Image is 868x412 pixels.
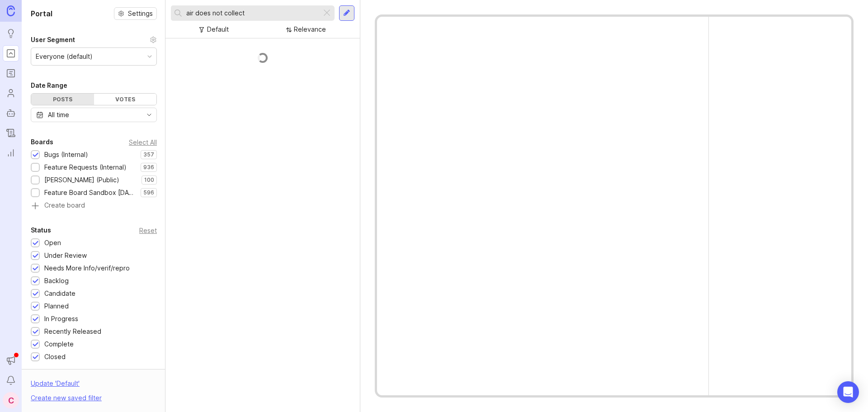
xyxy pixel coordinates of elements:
div: Default [207,24,229,34]
div: Closed [44,352,66,362]
a: Changelog [3,125,19,141]
div: All time [48,110,69,120]
a: Users [3,85,19,101]
a: Create board [31,202,157,210]
div: Under Review [44,251,87,260]
a: Roadmaps [3,65,19,81]
p: 100 [144,176,154,184]
button: Announcements [3,352,19,369]
div: Planned [44,301,69,311]
img: Canny Home [7,5,15,16]
p: 596 [143,189,154,196]
div: Date Range [31,80,67,91]
a: Ideas [3,25,19,42]
div: In Progress [44,314,78,324]
input: Search... [186,8,318,18]
div: Select All [129,140,157,145]
div: Posts [31,94,94,105]
div: Needs More Info/verif/repro [44,263,130,273]
div: Votes [94,94,157,105]
div: Feature Requests (Internal) [44,162,127,172]
div: Relevance [294,24,326,34]
button: Notifications [3,372,19,388]
div: Open Intercom Messenger [837,381,859,403]
p: 357 [143,151,154,158]
div: Open [44,238,61,248]
div: Feature Board Sandbox [DATE] [44,188,136,198]
div: User Segment [31,34,75,45]
p: 936 [143,164,154,171]
div: Bugs (Internal) [44,150,88,160]
div: Candidate [44,289,75,298]
a: Portal [3,45,19,62]
div: [PERSON_NAME] (Public) [44,175,119,185]
span: Settings [128,9,153,18]
div: Reset [139,228,157,233]
div: Everyone (default) [36,52,93,62]
svg: toggle icon [142,111,156,118]
div: Create new saved filter [31,393,102,403]
a: Autopilot [3,105,19,121]
div: Update ' Default ' [31,379,80,393]
a: Reporting [3,145,19,161]
div: Status [31,225,51,236]
div: Backlog [44,276,69,286]
div: Complete [44,339,74,349]
button: Settings [114,7,157,20]
button: C [3,392,19,408]
div: Boards [31,137,53,147]
div: Recently Released [44,327,101,336]
h1: Portal [31,8,52,19]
